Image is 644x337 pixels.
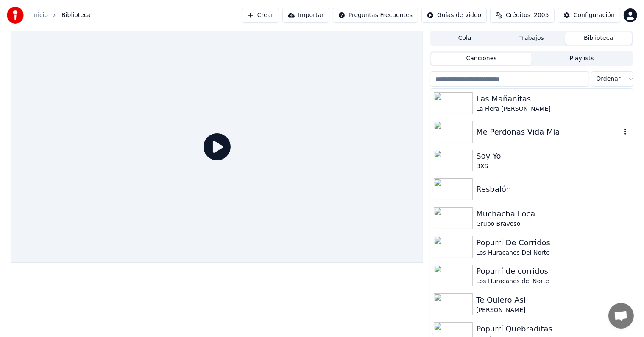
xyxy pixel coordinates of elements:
[476,150,629,162] div: Soy Yo
[532,53,632,65] button: Playlists
[431,32,498,45] button: Cola
[490,8,555,23] button: Créditos2005
[32,11,91,20] nav: breadcrumb
[597,75,621,83] span: Ordenar
[476,220,629,228] div: Grupo Bravoso
[476,208,629,220] div: Muchacha Loca
[282,8,329,23] button: Importar
[242,8,279,23] button: Crear
[506,11,530,20] span: Créditos
[333,8,418,23] button: Preguntas Frecuentes
[7,7,24,24] img: youka
[476,183,629,195] div: Resbalón
[421,8,487,23] button: Guías de video
[608,303,634,329] a: Chat abierto
[476,249,629,257] div: Los Huracanes Del Norte
[431,53,532,65] button: Canciones
[476,294,629,306] div: Te Quiero Asi
[476,306,629,315] div: [PERSON_NAME]
[498,32,565,45] button: Trabajos
[476,237,629,249] div: Popurri De Corridos
[574,11,615,20] div: Configuración
[476,105,629,113] div: La Fiera [PERSON_NAME]
[476,162,629,171] div: BXS
[558,8,620,23] button: Configuración
[534,11,549,20] span: 2005
[476,126,621,138] div: Me Perdonas Vida Mía
[565,32,632,45] button: Biblioteca
[476,93,629,105] div: Las Mañanitas
[476,265,629,277] div: Popurrí de corridos
[32,11,48,20] a: Inicio
[476,277,629,286] div: Los Huracanes del Norte
[476,323,629,335] div: Popurrí Quebraditas
[61,11,91,20] span: Biblioteca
